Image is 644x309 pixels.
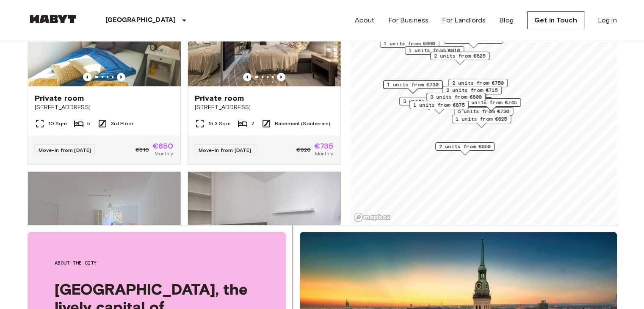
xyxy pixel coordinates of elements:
div: Map marker [454,107,513,120]
img: Marketing picture of unit DE-02-002-002-02HF [188,172,340,273]
span: 3 units from €800 [430,93,482,101]
span: 2 units from €825 [434,52,486,60]
span: Move-in from [DATE] [199,147,252,153]
span: 2 units from €650 [439,143,491,150]
span: 2 units from €745 [465,99,517,106]
span: Private room [35,93,84,103]
div: Map marker [452,115,511,128]
button: Previous image [277,73,285,81]
span: Private room [195,93,244,103]
div: Map marker [426,93,486,106]
div: Map marker [442,86,502,99]
span: Basement (Souterrain) [275,120,330,127]
span: 5 units from €730 [458,108,509,115]
span: [STREET_ADDRESS] [195,103,334,112]
div: Map marker [405,46,464,59]
span: 7 [251,120,254,127]
span: Monthly [315,150,333,157]
span: €920 [296,146,311,154]
a: Get in Touch [527,11,584,29]
a: For Landlords [442,15,486,25]
img: Habyt [28,15,78,23]
span: 5 [87,120,90,127]
span: 2 units from €750 [452,79,504,87]
span: 3 units from €785 [403,97,455,105]
button: Previous image [243,73,252,81]
span: 1 units from €810 [409,47,460,54]
span: [STREET_ADDRESS] [35,103,174,112]
a: Mapbox logo [354,212,391,222]
span: Move-in from [DATE] [39,147,91,153]
a: About [355,15,375,25]
span: 3rd Floor [111,120,133,127]
div: Map marker [448,79,508,92]
span: 1 units from €625 [456,115,507,123]
span: 10 Sqm [48,120,67,127]
p: [GEOGRAPHIC_DATA] [105,15,176,25]
span: 1 units from €875 [413,101,465,109]
button: Previous image [117,73,125,81]
button: Previous image [83,73,91,81]
span: €810 [135,146,149,154]
div: Map marker [399,97,459,110]
span: About the city [55,259,259,267]
div: Map marker [409,101,469,114]
a: Log in [598,15,617,25]
span: Monthly [155,150,173,157]
span: 15.3 Sqm [208,120,231,127]
a: Blog [499,15,514,25]
span: €735 [314,142,334,150]
div: Map marker [435,142,495,155]
span: 1 units from €730 [387,81,439,88]
div: Map marker [383,80,442,94]
span: 1 units from €690 [384,40,435,47]
img: Marketing picture of unit DE-02-023-04M [28,172,180,273]
div: Map marker [444,35,503,48]
div: Map marker [430,52,489,65]
span: €650 [152,142,174,150]
span: 2 units from €715 [446,86,498,94]
div: Map marker [380,39,439,52]
div: Map marker [462,98,521,111]
a: For Business [388,15,428,25]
